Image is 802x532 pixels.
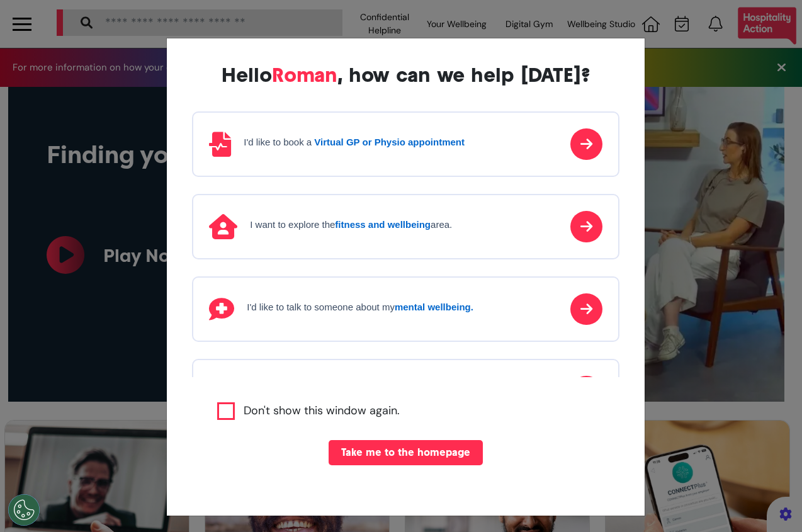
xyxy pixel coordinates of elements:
[329,440,483,465] button: Take me to the homepage
[272,63,337,87] span: Roman
[217,402,235,420] input: Agree to privacy policy
[247,302,473,313] h4: I'd like to talk to someone about my
[250,219,452,230] h4: I want to explore the area.
[335,219,431,230] strong: fitness and wellbeing
[314,137,465,147] strong: Virtual GP or Physio appointment
[244,137,465,148] h4: I'd like to book a
[395,302,473,312] strong: mental wellbeing.
[192,64,619,86] div: Hello , how can we help [DATE]?
[244,402,400,420] label: Don't show this window again.
[8,494,40,526] button: Open Preferences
